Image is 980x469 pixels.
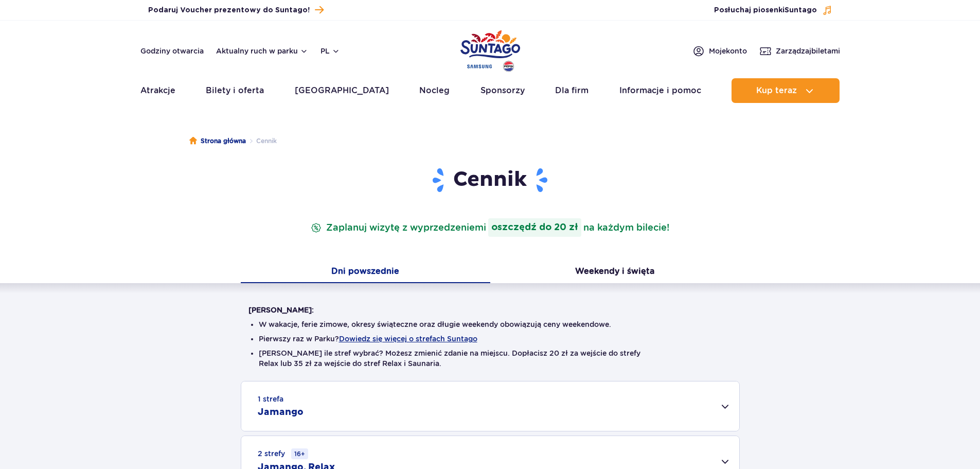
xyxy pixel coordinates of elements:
span: Suntago [785,7,817,14]
a: Dla firm [555,78,589,103]
a: Godziny otwarcia [140,46,204,56]
button: Kup teraz [732,78,840,103]
button: Dowiedz się więcej o strefach Suntago [339,335,477,343]
a: Sponsorzy [480,78,525,103]
small: 16+ [291,448,308,459]
a: Zarządzajbiletami [759,45,840,57]
a: Atrakcje [140,78,175,103]
a: Podaruj Voucher prezentowy do Suntago! [148,3,324,17]
a: Mojekonto [692,45,747,57]
span: Kup teraz [756,86,797,95]
li: W wakacje, ferie zimowe, okresy świąteczne oraz długie weekendy obowiązują ceny weekendowe. [259,319,722,329]
span: Moje konto [709,46,747,56]
a: Bilety i oferta [206,78,264,103]
button: Weekendy i święta [490,262,740,283]
button: Aktualny ruch w parku [216,47,308,55]
a: Informacje i pomoc [619,78,701,103]
span: Posłuchaj piosenki [714,5,817,15]
button: pl [320,46,340,56]
a: Nocleg [419,78,450,103]
strong: oszczędź do 20 zł [488,218,581,237]
li: Pierwszy raz w Parku? [259,334,722,344]
a: Strona główna [189,136,246,146]
small: 1 strefa [258,394,283,404]
span: Podaruj Voucher prezentowy do Suntago! [148,5,310,15]
button: Posłuchaj piosenkiSuntago [714,5,832,15]
button: Dni powszednie [241,262,490,283]
a: [GEOGRAPHIC_DATA] [295,78,389,103]
h2: Jamango [258,406,304,419]
strong: [PERSON_NAME]: [248,306,314,314]
li: Cennik [246,136,277,146]
li: [PERSON_NAME] ile stref wybrać? Możesz zmienić zdanie na miejscu. Dopłacisz 20 zł za wejście do s... [259,348,722,369]
small: 2 strefy [258,448,308,459]
a: Park of Poland [460,26,520,73]
p: Zaplanuj wizytę z wyprzedzeniem na każdym bilecie! [309,218,671,237]
span: Zarządzaj biletami [776,46,840,56]
h1: Cennik [248,167,732,194]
